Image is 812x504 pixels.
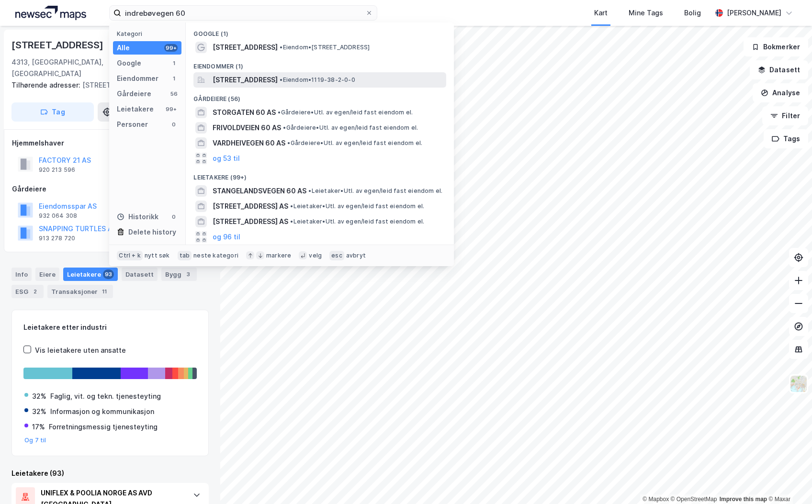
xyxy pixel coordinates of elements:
div: [STREET_ADDRESS] [11,79,201,91]
span: Leietaker • Utl. av egen/leid fast eiendom el. [290,202,424,210]
div: Info [11,268,32,281]
input: Søk på adresse, matrikkel, gårdeiere, leietakere eller personer [121,6,365,20]
span: Eiendom • 1119-38-2-0-0 [280,76,355,84]
span: Gårdeiere • Utl. av egen/leid fast eiendom el. [278,109,413,116]
span: [STREET_ADDRESS] AS [213,201,288,212]
div: Gårdeiere (56) [186,88,454,105]
div: 56 [170,90,178,98]
div: Eiendommer [117,73,158,84]
span: Gårdeiere • Utl. av egen/leid fast eiendom el. [283,124,418,132]
span: VARDHEIVEGEN 60 AS [213,137,285,149]
span: Leietaker • Utl. av egen/leid fast eiendom el. [308,187,442,195]
div: 4313, [GEOGRAPHIC_DATA], [GEOGRAPHIC_DATA] [11,56,158,79]
a: Improve this map [720,496,767,503]
div: 1 [170,59,178,67]
div: ESG [11,285,44,298]
div: Faglig, vit. og tekn. tjenesteyting [50,391,161,402]
div: Leietakere [117,103,154,115]
div: 0 [170,121,178,128]
span: Leietaker • Utl. av egen/leid fast eiendom el. [290,218,424,225]
div: 920 213 596 [39,166,75,174]
span: Gårdeiere • Utl. av egen/leid fast eiendom el. [287,139,422,147]
img: Z [789,375,808,393]
span: Tilhørende adresser: [11,81,82,89]
div: Leietakere [63,268,118,281]
div: Kategori [117,30,181,37]
span: [STREET_ADDRESS] AS [213,216,288,227]
div: 17% [32,421,45,433]
div: Ctrl + k [117,251,143,260]
button: Filter [762,106,808,125]
div: 11 [100,287,109,296]
span: • [280,76,282,83]
span: • [287,139,290,146]
div: 99+ [164,44,178,52]
div: Bolig [684,7,701,19]
div: Alle [117,42,130,54]
span: [STREET_ADDRESS] [213,74,278,86]
div: velg [309,252,322,259]
div: 0 [170,213,178,221]
div: Kontrollprogram for chat [764,458,812,504]
button: Analyse [753,83,808,102]
div: 32% [32,406,46,417]
div: neste kategori [193,252,238,259]
div: Vis leietakere uten ansatte [35,345,126,356]
div: Gårdeiere [12,183,208,195]
button: Tag [11,102,94,122]
div: Leietakere (99+) [186,166,454,183]
div: Historikk [117,211,158,223]
button: og 96 til [213,231,240,243]
div: Leietakere etter industri [23,322,197,333]
button: Og 7 til [24,437,46,444]
div: Informasjon og kommunikasjon [50,406,154,417]
span: Eiendom • [STREET_ADDRESS] [280,44,370,51]
div: [STREET_ADDRESS] [11,37,105,53]
img: logo.a4113a55bc3d86da70a041830d287a7e.svg [15,6,86,20]
div: Google (1) [186,22,454,40]
div: Eiendommer (1) [186,55,454,72]
a: OpenStreetMap [671,496,717,503]
span: • [278,109,281,116]
button: Tags [764,129,808,148]
div: Bygg [161,268,197,281]
span: [STREET_ADDRESS] [213,42,278,53]
span: • [280,44,282,51]
button: Datasett [750,60,808,79]
button: Bokmerker [744,37,808,56]
span: • [290,218,293,225]
span: • [283,124,286,131]
div: esc [329,251,344,260]
div: nytt søk [145,252,170,259]
div: Google [117,57,141,69]
div: 93 [103,269,114,279]
span: STORGATEN 60 AS [213,107,276,118]
div: Delete history [128,226,176,238]
span: • [308,187,311,194]
div: avbryt [346,252,366,259]
div: Leietakere (93) [11,468,209,479]
div: Mine Tags [629,7,663,19]
div: Datasett [122,268,158,281]
div: 99+ [164,105,178,113]
button: og 53 til [213,153,240,164]
div: 3 [183,269,193,279]
span: FRIVOLDVEIEN 60 AS [213,122,281,134]
div: markere [266,252,291,259]
div: Gårdeiere [117,88,151,100]
div: [PERSON_NAME] [727,7,781,19]
div: Personer [117,119,148,130]
div: Hjemmelshaver [12,137,208,149]
div: 2 [30,287,40,296]
div: 32% [32,391,46,402]
div: 932 064 308 [39,212,77,220]
a: Mapbox [643,496,669,503]
div: Eiere [35,268,59,281]
div: Forretningsmessig tjenesteyting [49,421,158,433]
span: STANGELANDSVEGEN 60 AS [213,185,306,197]
div: 913 278 720 [39,235,75,242]
span: • [290,202,293,210]
div: Transaksjoner [47,285,113,298]
iframe: Chat Widget [764,458,812,504]
div: 1 [170,75,178,82]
